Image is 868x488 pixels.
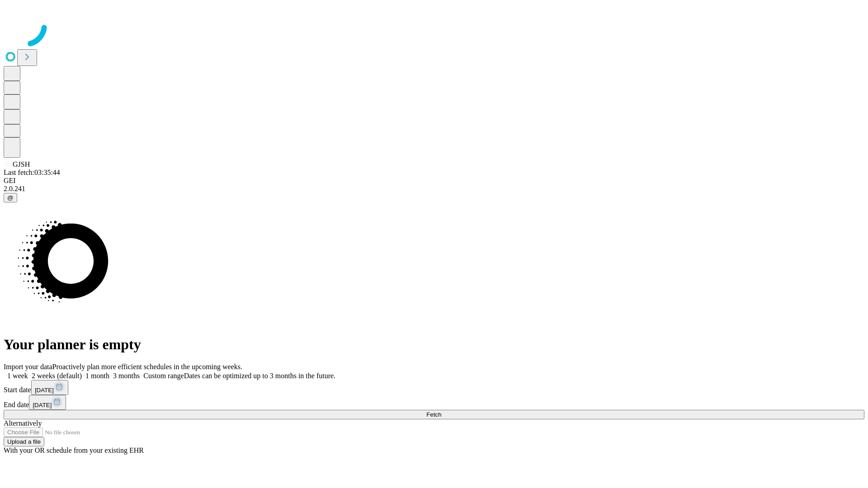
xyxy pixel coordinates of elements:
[4,410,864,419] button: Fetch
[4,169,60,176] span: Last fetch: 03:35:44
[4,437,44,446] button: Upload a file
[4,419,42,427] span: Alternatively
[7,194,14,201] span: @
[7,372,28,380] span: 1 week
[4,185,864,193] div: 2.0.241
[4,395,864,410] div: End date
[113,372,140,380] span: 3 months
[4,177,864,185] div: GEI
[13,160,30,168] span: GJSH
[35,387,54,394] span: [DATE]
[143,372,184,380] span: Custom range
[4,193,17,202] button: @
[31,380,68,395] button: [DATE]
[4,380,864,395] div: Start date
[4,363,52,371] span: Import your data
[184,372,335,380] span: Dates can be optimized up to 3 months in the future.
[4,336,864,353] h1: Your planner is empty
[32,372,82,380] span: 2 weeks (default)
[4,446,144,454] span: With your OR schedule from your existing EHR
[29,395,66,410] button: [DATE]
[426,411,441,418] span: Fetch
[52,363,242,371] span: Proactively plan more efficient schedules in the upcoming weeks.
[85,372,109,380] span: 1 month
[33,402,52,408] span: [DATE]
